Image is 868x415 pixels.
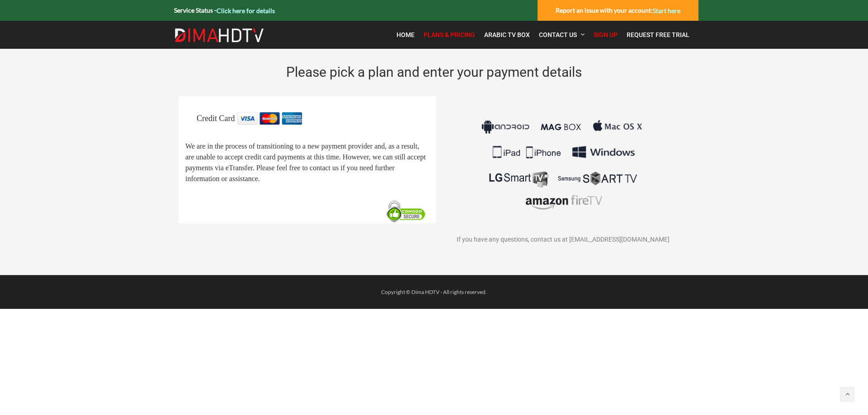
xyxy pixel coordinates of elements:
[424,31,475,38] span: Plans & Pricing
[185,143,426,183] span: We are in the process of transitioning to a new payment provider and, as a result, are unable to ...
[627,31,689,38] span: Request Free Trial
[622,25,694,44] a: Request Free Trial
[217,7,275,14] a: Click here for details
[594,31,618,38] span: Sign Up
[419,25,480,44] a: Plans & Pricing
[539,31,577,38] span: Contact Us
[174,6,275,14] strong: Service Status -
[653,7,680,14] a: Start here
[457,236,670,243] span: If you have any questions, contact us at [EMAIL_ADDRESS][DOMAIN_NAME]
[392,25,419,44] a: Home
[396,31,415,38] span: Home
[480,25,534,44] a: Arabic TV Box
[840,387,854,401] a: Back to top
[174,28,264,42] img: Dima HDTV
[484,31,530,38] span: Arabic TV Box
[556,6,680,14] strong: Report an issue with your account:
[197,114,235,123] span: Credit Card
[534,25,589,44] a: Contact Us
[170,287,698,298] div: Copyright © Dima HDTV - All rights reserved.
[589,25,622,44] a: Sign Up
[286,64,582,80] span: Please pick a plan and enter your payment details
